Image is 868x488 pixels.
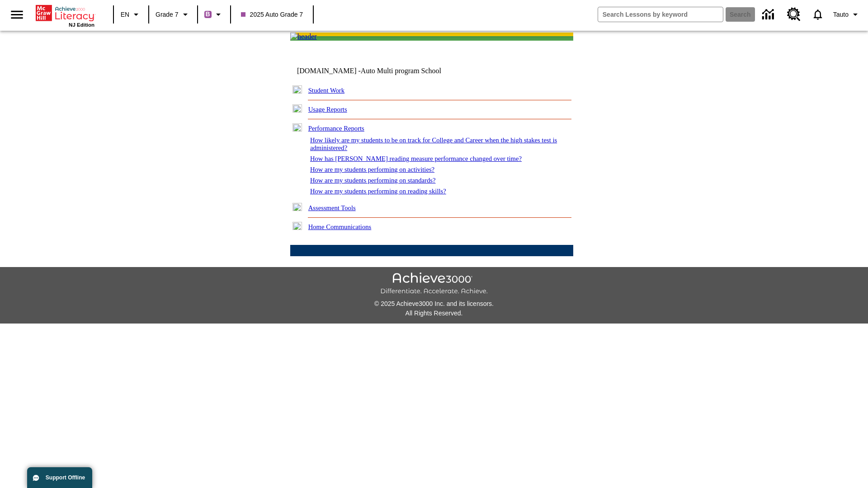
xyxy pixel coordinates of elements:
[152,6,194,23] button: Grade: Grade 7, Select a grade
[310,155,522,162] a: How has [PERSON_NAME] reading measure performance changed over time?
[117,6,146,23] button: Language: EN, Select a language
[156,10,179,19] span: Grade 7
[310,136,557,151] a: How likely are my students to be on track for College and Career when the high stakes test is adm...
[310,188,446,195] a: How are my students performing on reading skills?
[308,204,356,211] a: Assessment Tools
[4,1,30,28] button: Open side menu
[598,7,723,22] input: search field
[833,10,849,19] span: Tauto
[292,104,302,113] img: plus.gif
[27,467,92,488] button: Support Offline
[308,106,347,113] a: Usage Reports
[36,3,94,28] div: Home
[806,3,830,26] a: Notifications
[241,10,303,19] span: 2025 Auto Grade 7
[297,67,463,75] td: [DOMAIN_NAME] -
[46,474,85,481] span: Support Offline
[121,10,129,19] span: EN
[69,22,94,28] span: NJ Edition
[308,223,372,230] a: Home Communications
[361,67,441,75] nobr: Auto Multi program School
[310,177,436,184] a: How are my students performing on standards?
[292,222,302,230] img: plus.gif
[757,2,782,27] a: Data Center
[380,272,488,296] img: Achieve3000 Differentiate Accelerate Achieve
[292,203,302,211] img: plus.gif
[310,166,434,173] a: How are my students performing on activities?
[308,87,344,94] a: Student Work
[290,33,317,41] img: header
[308,125,364,132] a: Performance Reports
[292,85,302,94] img: plus.gif
[292,123,302,131] img: minus.gif
[830,6,864,23] button: Profile/Settings
[201,6,227,23] button: Boost Class color is purple. Change class color
[206,9,210,20] span: B
[782,2,806,27] a: Resource Center, Will open in new tab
